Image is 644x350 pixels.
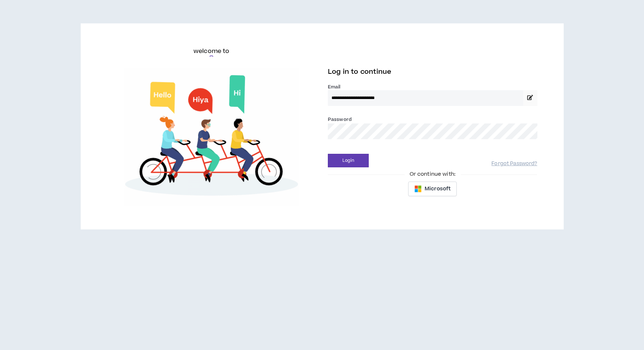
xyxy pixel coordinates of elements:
[107,68,317,206] img: Welcome to Wripple
[328,67,391,76] span: Log in to continue
[405,170,461,178] span: Or continue with:
[425,185,451,193] span: Microsoft
[328,116,352,123] label: Password
[193,47,230,56] h6: welcome to
[491,160,537,167] a: Forgot Password?
[408,182,457,196] button: Microsoft
[328,84,537,90] label: Email
[328,154,369,167] button: Login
